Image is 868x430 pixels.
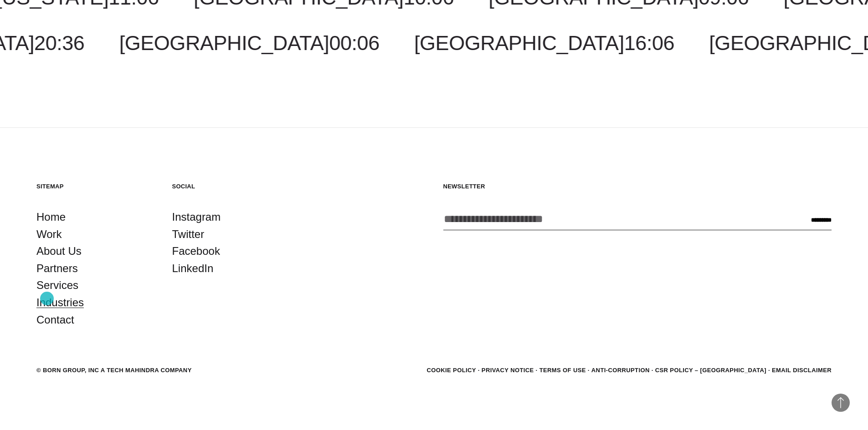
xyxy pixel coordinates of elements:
a: Instagram [172,208,221,226]
span: 16:06 [624,31,674,55]
a: Industries [36,294,84,311]
a: [GEOGRAPHIC_DATA]00:06 [119,31,380,55]
h5: Social [172,182,290,190]
span: 00:06 [329,31,379,55]
div: © BORN GROUP, INC A Tech Mahindra Company [36,366,192,375]
a: Work [36,226,62,243]
a: About Us [36,243,82,260]
span: 20:36 [34,31,84,55]
h5: Sitemap [36,182,154,190]
a: CSR POLICY – [GEOGRAPHIC_DATA] [655,367,766,374]
a: Privacy Notice [482,367,534,374]
h5: Newsletter [443,182,832,190]
a: Twitter [172,226,205,243]
a: [GEOGRAPHIC_DATA]16:06 [414,31,674,55]
a: Contact [36,311,74,329]
a: Partners [36,260,78,277]
a: Terms of Use [539,367,586,374]
a: LinkedIn [172,260,214,277]
a: Facebook [172,243,220,260]
a: Email Disclaimer [772,367,832,374]
a: Services [36,277,78,294]
a: Home [36,208,66,226]
button: Back to Top [832,394,850,412]
a: Anti-Corruption [591,367,650,374]
a: Cookie Policy [426,367,476,374]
